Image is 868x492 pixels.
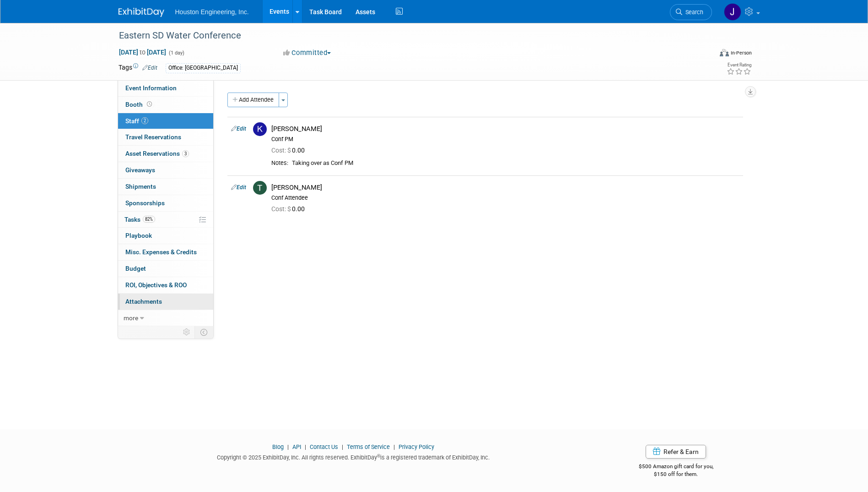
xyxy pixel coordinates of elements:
span: 0.00 [271,147,308,154]
img: T.jpg [253,181,267,195]
span: Budget [125,265,146,272]
a: ROI, Objectives & ROO [118,277,213,293]
span: ROI, Objectives & ROO [125,281,187,289]
div: Taking over as Conf PM [292,159,739,167]
a: Booth [118,97,213,113]
a: Event Information [118,80,213,96]
span: Cost: $ [271,205,292,213]
button: Committed [280,48,334,58]
span: 2 [141,117,148,124]
a: Privacy Policy [399,443,434,450]
a: Sponsorships [118,195,213,211]
span: | [340,443,345,450]
td: Toggle Event Tabs [194,326,213,338]
div: Eastern SD Water Conference [116,27,698,44]
a: Edit [231,126,246,132]
span: 0.00 [271,205,308,213]
a: Travel Reservations [118,129,213,145]
div: $500 Amazon gift card for you, [602,457,750,478]
div: Event Format [658,48,752,61]
a: Shipments [118,179,213,195]
a: Blog [272,443,284,450]
span: Booth [125,101,154,108]
span: Travel Reservations [125,133,181,141]
div: Conf Attendee [271,194,739,202]
a: Refer & Earn [646,445,706,459]
div: Event Rating [727,63,751,67]
span: Staff [125,117,148,125]
span: Booth not reserved yet [145,101,154,108]
span: [DATE] [DATE] [119,48,167,56]
span: Attachments [125,298,162,305]
div: $150 off for them. [602,470,750,478]
img: Janelle Wunderlich [724,3,741,21]
span: Misc. Expenses & Credits [125,248,197,256]
a: more [118,310,213,326]
a: Search [670,4,712,20]
img: ExhibitDay [119,8,164,17]
div: [PERSON_NAME] [271,125,739,133]
td: Tags [119,63,157,73]
span: Giveaways [125,166,155,174]
span: Event Information [125,84,177,92]
span: Sponsorships [125,199,165,207]
a: Misc. Expenses & Credits [118,244,213,260]
a: Staff2 [118,113,213,129]
a: Attachments [118,294,213,310]
span: (1 day) [168,50,184,56]
img: K.jpg [253,122,267,136]
div: Conf PM [271,136,739,143]
a: Tasks82% [118,212,213,228]
a: Asset Reservations3 [118,146,213,162]
a: Edit [231,184,246,191]
span: more [124,314,138,322]
span: Tasks [124,216,155,223]
a: Contact Us [310,443,338,450]
div: Notes: [271,159,288,167]
button: Add Attendee [227,93,279,107]
td: Personalize Event Tab Strip [179,326,195,338]
img: Format-Inperson.png [720,49,729,56]
div: [PERSON_NAME] [271,183,739,192]
span: to [138,49,147,56]
span: Asset Reservations [125,150,189,157]
span: | [391,443,397,450]
a: Budget [118,261,213,277]
span: Playbook [125,232,152,239]
a: Playbook [118,228,213,244]
a: Terms of Service [347,443,390,450]
span: | [302,443,308,450]
span: 82% [143,216,155,223]
span: Search [682,9,703,16]
div: In-Person [730,49,752,56]
div: Office: [GEOGRAPHIC_DATA] [166,63,241,73]
a: Edit [142,65,157,71]
a: Giveaways [118,162,213,178]
span: | [285,443,291,450]
sup: ® [377,454,380,459]
span: Shipments [125,183,156,190]
div: Copyright © 2025 ExhibitDay, Inc. All rights reserved. ExhibitDay is a registered trademark of Ex... [119,451,589,462]
span: Cost: $ [271,147,292,154]
span: 3 [182,150,189,157]
a: API [292,443,301,450]
span: Houston Engineering, Inc. [175,8,249,16]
